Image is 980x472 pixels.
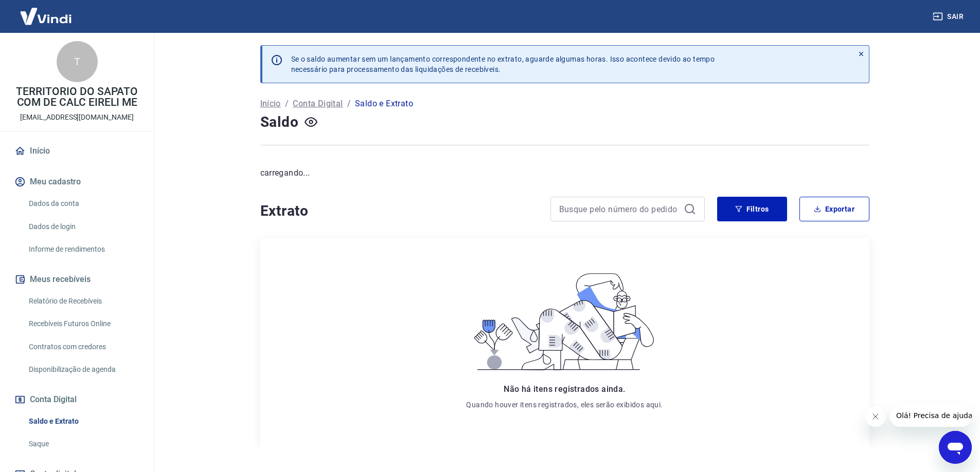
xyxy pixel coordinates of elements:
div: T [57,41,98,82]
iframe: Botão para abrir a janela de mensagens [939,431,972,464]
iframe: Fechar mensagem [865,406,886,427]
p: Quando houver itens registrados, eles serão exibidos aqui. [466,400,663,410]
iframe: Mensagem da empresa [890,404,972,427]
button: Exportar [799,197,869,221]
p: carregando... [260,167,869,179]
a: Saldo e Extrato [25,411,141,432]
button: Sair [931,7,968,26]
p: TERRITORIO DO SAPATO COM DE CALC EIRELI ME [8,86,146,108]
a: Disponibilização de agenda [25,359,141,380]
button: Meus recebíveis [12,268,141,291]
span: Não há itens registrados ainda. [504,384,625,394]
input: Busque pelo número do pedido [559,201,680,217]
span: Olá! Precisa de ajuda? [6,7,86,15]
a: Saque [25,433,141,455]
button: Meu cadastro [12,171,141,193]
a: Dados de login [25,216,141,237]
p: Saldo e Extrato [355,98,413,110]
h4: Extrato [260,201,538,221]
a: Relatório de Recebíveis [25,291,141,312]
a: Contratos com credores [25,336,141,357]
a: Dados da conta [25,193,141,214]
a: Recebíveis Futuros Online [25,313,141,334]
p: Se o saldo aumentar sem um lançamento correspondente no extrato, aguarde algumas horas. Isso acon... [291,54,715,74]
a: Informe de rendimentos [25,239,141,260]
button: Filtros [717,197,787,221]
a: Início [260,98,281,110]
button: Conta Digital [12,388,141,411]
img: Vindi [12,1,79,32]
a: Início [12,140,141,162]
p: / [285,98,289,110]
p: / [347,98,351,110]
p: [EMAIL_ADDRESS][DOMAIN_NAME] [20,112,134,123]
h4: Saldo [260,112,299,133]
a: Conta Digital [293,98,343,110]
